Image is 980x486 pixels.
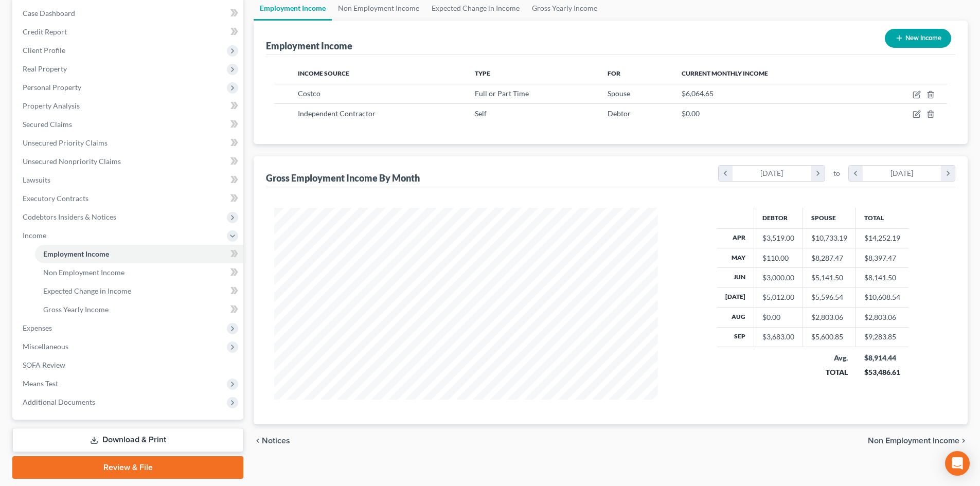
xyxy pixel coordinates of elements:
[298,89,320,98] span: Costco
[23,101,80,110] span: Property Analysis
[43,249,109,258] span: Employment Income
[941,166,955,181] i: chevron_right
[12,456,243,479] a: Review & File
[811,367,848,377] div: TOTAL
[35,263,243,282] a: Non Employment Income
[608,89,630,98] span: Spouse
[811,312,847,322] div: $2,803.06
[14,189,243,208] a: Executory Contracts
[849,166,863,181] i: chevron_left
[23,361,65,369] span: SOFA Review
[23,120,72,129] span: Secured Claims
[754,208,803,228] th: Debtor
[23,212,116,221] span: Codebtors Insiders & Notices
[298,109,376,118] span: Independent Contractor
[811,353,848,363] div: Avg.
[717,287,754,307] th: [DATE]
[717,268,754,287] th: Jun
[23,157,121,166] span: Unsecured Nonpriority Claims
[23,138,108,147] span: Unsecured Priority Claims
[43,286,131,295] span: Expected Change in Income
[12,428,243,452] a: Download & Print
[811,253,847,263] div: $8,287.47
[298,69,349,77] span: Income Source
[762,273,794,283] div: $3,000.00
[945,451,970,476] div: Open Intercom Messenger
[682,89,714,98] span: $6,064.65
[762,233,794,243] div: $3,519.00
[43,305,109,314] span: Gross Yearly Income
[868,437,968,445] button: Non Employment Income chevron_right
[856,327,909,347] td: $9,283.85
[35,300,243,319] a: Gross Yearly Income
[23,194,88,203] span: Executory Contracts
[23,9,75,17] span: Case Dashboard
[856,308,909,327] td: $2,803.06
[811,233,847,243] div: $10,733.19
[864,367,901,377] div: $53,486.61
[682,69,768,77] span: Current Monthly Income
[762,312,794,322] div: $0.00
[856,268,909,287] td: $8,141.50
[43,268,124,277] span: Non Employment Income
[811,273,847,283] div: $5,141.50
[717,228,754,248] th: Apr
[14,115,243,134] a: Secured Claims
[23,46,65,55] span: Client Profile
[856,228,909,248] td: $14,252.19
[23,64,67,73] span: Real Property
[856,208,909,228] th: Total
[719,166,733,181] i: chevron_left
[811,332,847,342] div: $5,600.85
[762,292,794,302] div: $5,012.00
[14,97,243,115] a: Property Analysis
[14,152,243,171] a: Unsecured Nonpriority Claims
[23,175,50,184] span: Lawsuits
[682,109,700,118] span: $0.00
[811,292,847,302] div: $5,596.54
[475,109,487,118] span: Self
[254,437,262,445] i: chevron_left
[717,248,754,267] th: May
[266,172,420,184] div: Gross Employment Income By Month
[23,379,58,388] span: Means Test
[856,248,909,267] td: $8,397.47
[475,69,490,77] span: Type
[811,166,825,181] i: chevron_right
[608,109,631,118] span: Debtor
[833,168,840,178] span: to
[608,69,620,77] span: For
[266,40,352,52] div: Employment Income
[35,245,243,263] a: Employment Income
[14,171,243,189] a: Lawsuits
[35,282,243,300] a: Expected Change in Income
[864,353,901,363] div: $8,914.44
[863,166,941,181] div: [DATE]
[885,29,951,48] button: New Income
[868,437,959,445] span: Non Employment Income
[733,166,811,181] div: [DATE]
[23,83,81,92] span: Personal Property
[23,323,52,332] span: Expenses
[14,4,243,23] a: Case Dashboard
[23,398,95,406] span: Additional Documents
[23,342,68,351] span: Miscellaneous
[717,327,754,347] th: Sep
[14,134,243,152] a: Unsecured Priority Claims
[14,23,243,41] a: Credit Report
[14,356,243,374] a: SOFA Review
[803,208,856,228] th: Spouse
[959,437,968,445] i: chevron_right
[762,253,794,263] div: $110.00
[254,437,290,445] button: chevron_left Notices
[717,308,754,327] th: Aug
[475,89,529,98] span: Full or Part Time
[23,231,46,240] span: Income
[262,437,290,445] span: Notices
[23,27,67,36] span: Credit Report
[856,287,909,307] td: $10,608.54
[762,332,794,342] div: $3,683.00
